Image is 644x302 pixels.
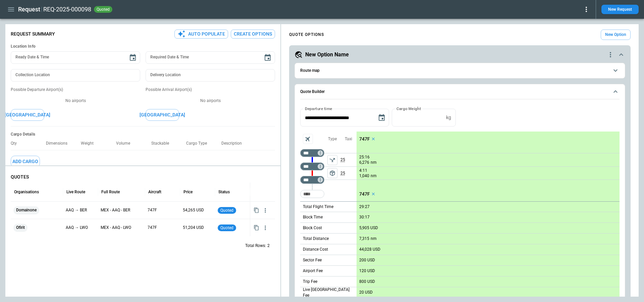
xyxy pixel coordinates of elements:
p: 2 [267,243,270,249]
span: Type of sector [327,168,337,178]
p: Cargo Type [186,141,212,146]
p: AAQ → LWO [66,225,95,231]
div: Quoted [218,219,247,236]
p: 747F [359,136,370,142]
h1: Request [18,5,40,13]
button: Choose date, selected date is Sep 25, 2025 [375,111,388,124]
p: nm [371,173,377,179]
p: 200 USD [359,258,375,263]
div: Aircraft [148,190,161,194]
div: Too short [300,190,324,198]
span: quoted [219,208,235,213]
div: quote-option-actions [606,51,614,59]
button: Choose date [126,51,140,64]
p: MEX - AAQ - BER [101,207,142,213]
p: Block Cost [303,225,322,231]
p: Live [GEOGRAPHIC_DATA] Fee [303,287,357,298]
label: Departure time [305,106,332,111]
button: New Option Namequote-option-actions [294,51,625,59]
p: 44,028 USD [359,247,380,252]
h5: New Option Name [305,51,349,58]
span: Type of sector [327,155,337,165]
p: 6,276 [359,160,369,165]
p: Qty [11,141,22,146]
h2: REQ-2025-000098 [43,5,91,13]
span: package_2 [329,170,336,177]
p: Possible Departure Airport(s) [11,87,140,93]
p: 4:11 [359,168,367,173]
p: Total Distance [303,236,329,242]
p: Total Rows: [245,243,266,249]
button: Create Options [231,30,275,39]
button: Route map [300,63,620,78]
p: Possible Arrival Airport(s) [146,87,275,93]
p: 800 USD [359,279,375,284]
span: quoted [219,225,235,230]
p: kg [446,115,451,120]
p: Volume [116,141,136,146]
label: Cargo Weight [396,106,421,111]
div: Price [183,190,193,194]
h6: Route map [300,68,320,73]
p: AAQ → BER [66,207,95,213]
button: left aligned [327,155,337,165]
p: Stackable [151,141,174,146]
div: Too short [300,162,324,170]
div: Status [218,190,230,194]
p: Type [328,136,337,142]
p: 120 USD [359,268,375,273]
button: Add Cargo [11,156,40,167]
p: Trip Fee [303,279,317,285]
p: 747F [148,207,177,213]
p: Taxi [345,136,352,142]
p: 25:16 [359,155,370,160]
h6: Quote Builder [300,90,325,94]
p: 7,315 [359,236,369,241]
div: Full Route [101,190,120,194]
p: Description [221,141,247,146]
p: 30:17 [359,215,370,220]
button: Choose date [261,51,274,64]
p: No airports [11,98,140,104]
div: Organisations [14,190,39,194]
div: Live Route [66,190,85,194]
p: Sector Fee [303,257,322,263]
p: 25 [340,167,357,180]
p: 747F [359,191,370,197]
h6: Cargo Details [11,132,275,137]
p: MEX - AAQ - LWO [101,225,142,231]
button: New Option [601,30,631,40]
p: 54,265 USD [183,207,212,213]
span: quoted [95,7,111,12]
button: Quote Builder [300,84,620,100]
p: nm [371,160,377,165]
span: Domainone [13,202,39,219]
p: 29:27 [359,204,370,209]
button: Copy quote content [252,223,261,232]
p: 25 [340,153,357,166]
div: Too short [300,176,324,184]
p: 51,204 USD [183,225,212,231]
p: 5,905 USD [359,225,378,231]
p: nm [371,236,377,242]
button: left aligned [327,168,337,178]
h6: Location Info [11,44,275,49]
p: Block Time [303,214,323,220]
button: Copy quote content [252,206,261,214]
h4: QUOTE OPTIONS [289,33,324,36]
p: Request Summary [11,31,55,37]
p: Dimensions [46,141,73,146]
div: Quoted [218,202,247,219]
p: 1,040 [359,173,369,179]
p: QUOTES [11,174,275,180]
button: [GEOGRAPHIC_DATA] [11,109,44,121]
button: Auto Populate [174,30,228,39]
p: Total Flight Time [303,204,333,210]
div: Too short [300,149,324,157]
button: New Request [601,5,639,14]
span: Aircraft selection [303,134,313,144]
p: 20 USD [359,290,373,295]
p: Airport Fee [303,268,323,274]
span: Ofirit [13,219,28,236]
p: Distance Cost [303,247,328,252]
